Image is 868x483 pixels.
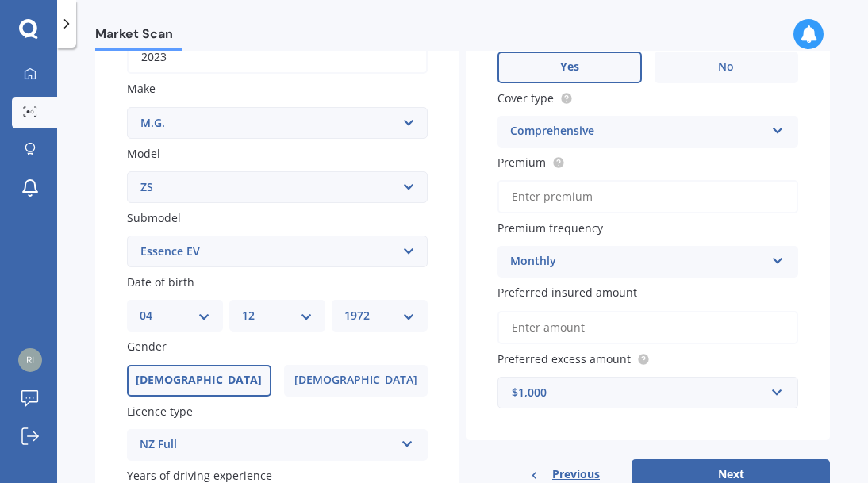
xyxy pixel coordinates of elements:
span: Submodel [127,210,181,225]
span: [DEMOGRAPHIC_DATA] [294,374,417,387]
div: Monthly [510,252,765,271]
span: Date of birth [127,274,194,289]
span: Licence type [127,404,193,419]
input: Enter premium [497,180,798,213]
span: [DEMOGRAPHIC_DATA] [136,374,262,387]
div: Comprehensive [510,122,765,141]
span: Market Scan [95,26,182,48]
span: Model [127,146,160,161]
span: Preferred insured amount [497,286,637,301]
span: Premium [497,155,546,170]
input: Enter amount [497,311,798,344]
span: Make [127,82,156,97]
span: No [718,60,734,74]
img: 79ca439c8931d59968f45f2e7595f833 [18,348,42,372]
span: Years of driving experience [127,468,272,483]
span: Cover type [497,90,554,105]
input: YYYY [127,40,428,74]
div: NZ Full [140,435,394,454]
span: Yes [560,60,579,74]
span: Premium frequency [497,220,603,236]
span: Preferred excess amount [497,351,631,366]
div: $1,000 [512,384,765,401]
span: Gender [127,339,167,355]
